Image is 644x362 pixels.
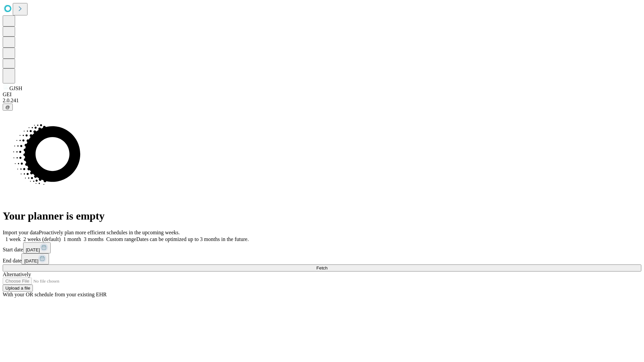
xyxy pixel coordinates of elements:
span: 1 week [5,236,21,242]
button: Fetch [3,264,641,271]
span: 3 months [84,236,104,242]
div: End date [3,253,641,264]
span: [DATE] [26,247,40,252]
div: Start date [3,242,641,253]
button: @ [3,104,13,111]
span: Dates can be optimized up to 3 months in the future. [136,236,249,242]
button: Upload a file [3,285,33,292]
span: Proactively plan more efficient schedules in the upcoming weeks. [39,230,180,235]
button: [DATE] [21,253,49,264]
div: 2.0.241 [3,98,641,104]
span: Custom range [106,236,136,242]
h1: Your planner is empty [3,210,641,222]
span: GJSH [9,85,22,91]
span: Import your data [3,230,39,235]
span: [DATE] [24,258,38,263]
span: 1 month [63,236,81,242]
span: Fetch [316,265,327,270]
span: Alternatively [3,271,31,277]
button: [DATE] [23,242,51,253]
span: With your OR schedule from your existing EHR [3,292,107,297]
div: GEI [3,92,641,98]
span: 2 weeks (default) [23,236,61,242]
span: @ [5,105,10,110]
